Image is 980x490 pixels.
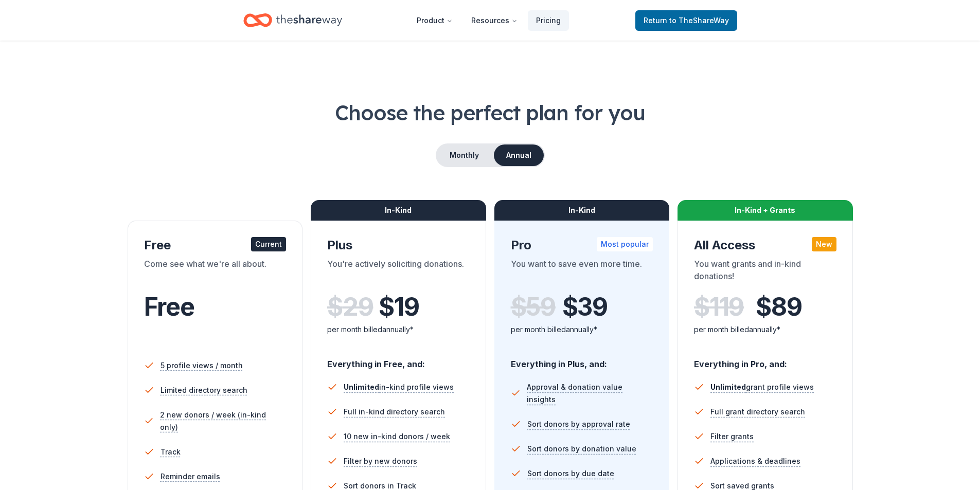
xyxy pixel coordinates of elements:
span: Reminder emails [161,470,220,483]
div: You want to save even more time. [511,258,653,286]
div: In-Kind [311,200,486,221]
nav: Main [408,8,569,32]
div: Free [144,237,287,253]
button: Annual [494,144,544,166]
div: In-Kind [494,200,670,221]
span: Return [644,14,729,27]
span: Sort donors by approval rate [527,418,630,430]
div: Everything in Free, and: [327,349,470,371]
span: Full grant directory search [710,406,805,418]
div: Most popular [597,237,653,251]
div: New [812,237,836,251]
span: $ 39 [562,293,608,321]
button: Resources [463,10,526,31]
div: Pro [511,237,653,253]
span: 5 profile views / month [161,359,243,372]
div: You want grants and in-kind donations! [694,258,836,286]
h1: Choose the perfect plan for you [41,98,939,127]
div: per month billed annually* [694,323,836,336]
a: Home [243,8,342,32]
a: Returnto TheShareWay [635,10,737,31]
span: Limited directory search [161,384,247,396]
span: Sort donors by donation value [527,443,636,455]
span: Applications & deadlines [710,455,800,467]
span: Filter grants [710,430,754,443]
span: to TheShareWay [669,16,729,25]
div: Plus [327,237,470,253]
span: grant profile views [710,383,814,391]
span: Sort donors by due date [527,467,614,480]
button: Monthly [437,144,492,166]
span: Unlimited [344,383,379,391]
div: Everything in Pro, and: [694,349,836,371]
div: per month billed annually* [511,323,653,336]
span: Full in-kind directory search [344,406,445,418]
div: All Access [694,237,836,253]
span: Approval & donation value insights [527,381,653,406]
div: In-Kind + Grants [678,200,853,221]
div: Current [251,237,286,251]
span: 2 new donors / week (in-kind only) [160,409,286,433]
div: Come see what we're all about. [144,258,287,286]
div: Everything in Plus, and: [511,349,653,371]
button: Product [408,10,461,31]
span: $ 89 [756,293,801,321]
span: $ 19 [379,293,419,321]
span: Unlimited [710,383,746,391]
span: Track [161,446,181,458]
div: You're actively soliciting donations. [327,258,470,286]
div: per month billed annually* [327,323,470,336]
span: 10 new in-kind donors / week [344,430,450,443]
a: Pricing [528,10,569,31]
span: Free [144,292,194,322]
span: in-kind profile views [344,383,454,391]
span: Filter by new donors [344,455,417,467]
